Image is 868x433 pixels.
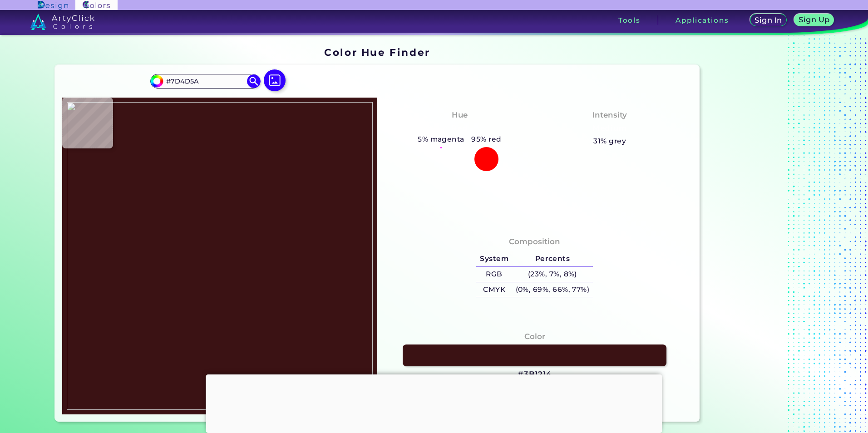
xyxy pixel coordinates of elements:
h5: 31% grey [593,135,626,147]
h5: (0%, 69%, 66%, 77%) [512,282,593,297]
h5: Percents [512,251,593,266]
h5: RGB [476,267,512,282]
img: 607584c1-ef1a-4528-97de-c4f4bb9edcff [67,102,373,410]
h5: CMYK [476,282,512,297]
img: logo_artyclick_colors_white.svg [30,14,94,30]
h5: (23%, 7%, 8%) [512,267,593,282]
h4: Composition [509,235,560,248]
h5: 5% magenta [414,133,468,145]
a: Sign Up [794,14,833,27]
h5: System [476,251,512,266]
h3: Applications [676,17,729,24]
a: Sign In [750,14,787,27]
h5: Sign In [755,16,782,24]
h5: 95% red [468,133,505,145]
iframe: Advertisement [206,374,662,431]
h4: Color [524,330,545,343]
h4: Hue [452,108,468,122]
h3: #3B1214 [518,369,552,380]
h3: Medium [588,123,631,134]
img: icon search [247,74,261,88]
iframe: Advertisement [703,44,817,425]
img: icon picture [264,69,286,91]
h3: Tools [618,17,641,24]
h4: Intensity [592,108,627,122]
h3: Red [448,123,472,134]
img: ArtyClick Design logo [38,1,68,10]
h5: Sign Up [799,16,829,23]
h1: Color Hue Finder [324,45,430,59]
input: type color.. [163,75,247,87]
